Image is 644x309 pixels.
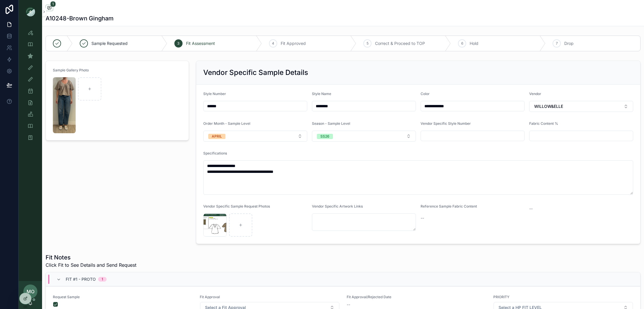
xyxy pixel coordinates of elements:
[53,77,76,133] img: Screenshot-2025-08-19-at-4.52.05-PM.png
[66,276,96,282] span: Fit #1 - Proto
[212,134,222,139] div: APRIL
[26,7,35,16] img: App logo
[46,5,53,12] button: 1
[493,295,633,299] span: PRIORITY
[19,23,42,150] div: scrollable content
[564,41,574,46] span: Drop
[281,41,306,46] span: Fit Approved
[529,206,533,212] span: --
[421,204,477,208] span: Reference Sample Fabric Content
[203,68,308,77] h2: Vendor Specific Sample Details
[556,41,558,46] span: 7
[102,277,103,282] div: 1
[312,121,350,126] span: Season - Sample Level
[272,41,274,46] span: 4
[53,295,193,299] span: Request Sample
[27,288,34,295] span: MO
[529,121,558,126] span: Fabric Content %
[203,151,227,155] span: Specifications
[320,134,329,139] div: SS26
[46,261,136,268] span: Click Fit to See Details and Send Request
[200,295,340,299] span: Fit Approval
[46,14,114,22] h1: A10248-Brown Gingham
[203,131,307,142] button: Select Button
[529,92,541,96] span: Vendor
[461,41,463,46] span: 6
[312,204,363,208] span: Vendor Specific Artwork Links
[421,215,424,221] span: --
[347,295,487,299] span: Fit Approval/Rejected Date
[470,41,478,46] span: Hold
[375,41,425,46] span: Correct & Proceed to TOP
[50,1,56,7] span: 1
[312,131,416,142] button: Select Button
[203,92,226,96] span: Style Number
[53,68,89,72] span: Sample Gallery Photo
[186,41,215,46] span: Fit Assessment
[421,92,430,96] span: Color
[529,101,633,112] button: Select Button
[91,41,128,46] span: Sample Requested
[534,103,563,109] span: WILLOW&ELLE
[46,253,136,261] h1: Fit Notes
[203,204,270,208] span: Vendor Specific Sample Request Photos
[312,92,331,96] span: Style Name
[177,41,179,46] span: 3
[347,302,350,308] span: --
[367,41,369,46] span: 5
[421,121,471,126] span: Vendor Specific Style Number
[203,121,250,126] span: Order Month - Sample Level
